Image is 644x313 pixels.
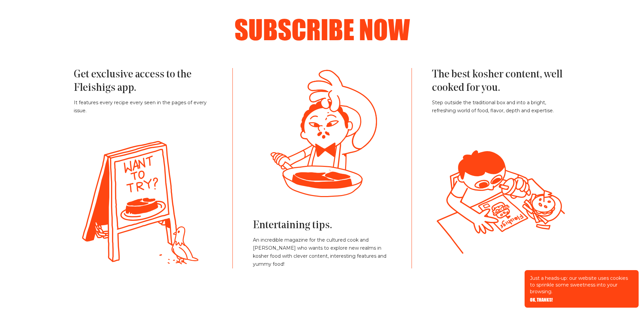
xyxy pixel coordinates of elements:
p: It features every recipe every seen in the pages of every issue. [74,99,212,115]
p: An incredible magazine for the cultured cook and [PERSON_NAME] who wants to explore new realms in... [253,236,391,268]
p: Just a heads-up: our website uses cookies to sprinkle some sweetness into your browsing. [530,275,633,295]
h3: Get exclusive access to the Fleishigs app. [74,68,212,95]
h3: The best kosher content, well cooked for you. [432,68,570,95]
button: OK, THANKS! [530,298,553,302]
p: Step outside the traditional box and into a bright, refreshing world of food, flavor, depth and e... [432,99,570,115]
h2: Subscribe now [94,16,550,43]
h3: Entertaining tips. [253,219,391,232]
